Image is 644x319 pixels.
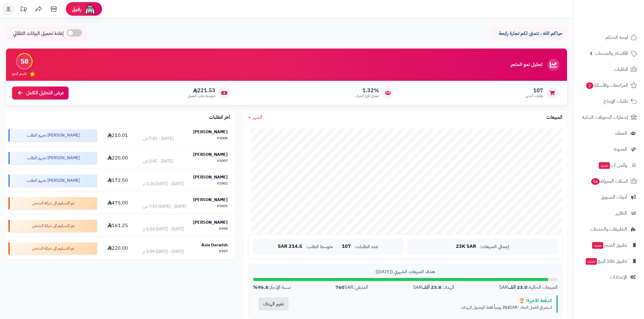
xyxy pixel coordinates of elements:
[546,115,562,120] h3: المبيعات
[577,254,640,268] a: تطبيق نقاط البيعجديد
[616,209,627,217] span: التقارير
[577,206,640,220] a: التقارير
[143,226,184,232] div: [DATE] - [DATE] 6:54 م
[585,257,627,265] span: تطبيق نقاط البيع
[577,174,640,188] a: السلات المتروكة16
[253,284,268,291] strong: 96.8%
[187,87,215,94] span: 221.53
[193,197,228,203] strong: [PERSON_NAME]
[201,242,228,248] strong: Asia Darwish
[586,258,597,265] span: جديد
[577,78,640,93] a: المراجعات والأسئلة2
[480,244,509,249] span: إجمالي المبيعات:
[577,270,640,284] a: الإعدادات
[577,110,640,125] a: إشعارات التحويلات البنكية
[598,161,627,169] span: وآتس آب
[335,284,368,291] div: المتبقي: SAR
[577,142,640,156] a: المدونة
[615,129,627,137] span: العملاء
[603,17,638,30] img: logo-2.png
[143,136,173,142] div: [DATE] - 7:41 ص
[26,90,64,96] span: عرض التحليل الكامل
[356,93,379,99] span: معدل تكرار الشراء
[219,226,228,232] div: #998
[577,94,640,109] a: طلبات الإرجاع
[356,87,379,94] span: 1.32%
[253,284,291,291] div: نسبة الإنجاز:
[306,244,333,249] span: متوسط الطلب:
[99,215,136,237] td: 161.25
[496,30,562,37] p: حياكم الله ، نتمنى لكم تجارة رابحة
[248,114,262,121] a: الشهر
[209,115,230,120] h3: آخر الطلبات
[252,114,262,121] span: الشهر
[84,3,96,15] img: ai-face.png
[299,305,552,311] p: استمر في العمل الجاد - SAR يومياً فقط للوصول للهدف.
[12,87,69,99] a: عرض التحليل الكامل
[193,151,228,158] strong: [PERSON_NAME]
[99,169,136,192] td: 172.50
[585,81,628,90] span: المراجعات والأسئلة
[143,158,173,164] div: [DATE] - 2:45 ص
[217,136,228,142] div: #1008
[604,97,628,106] span: طلبات الإرجاع
[606,33,628,42] span: لوحة التحكم
[8,175,97,187] div: [PERSON_NAME] تجهيز الطلب
[586,82,593,89] span: 2
[217,204,228,210] div: #1001
[193,174,228,180] strong: [PERSON_NAME]
[577,62,640,77] a: الطلبات
[591,177,628,185] span: السلات المتروكة
[577,30,640,45] a: لوحة التحكم
[217,158,228,164] div: #1007
[590,225,627,233] span: التطبيقات والخدمات
[413,284,454,291] div: الهدف: SAR
[595,49,628,58] span: الأقسام والمنتجات
[582,113,628,122] span: إشعارات التحويلات البنكية
[342,244,351,249] span: 107
[99,147,136,169] td: 220.00
[299,298,552,304] div: الدفعة الأخيرة! 🏆
[577,222,640,236] a: التطبيقات والخدمات
[143,204,187,210] div: [DATE] - [DATE] 7:53 ص
[8,129,97,141] div: [PERSON_NAME] تجهيز الطلب
[337,244,338,249] span: |
[499,284,558,291] div: المبيعات الحالية: SAR
[601,193,627,201] span: أدوات التسويق
[219,249,228,255] div: #997
[8,220,97,232] div: تم التسليم الى شركة الشحن
[610,273,627,281] span: الإعدادات
[456,244,476,249] span: 23K SAR
[422,284,441,291] strong: 23.8 ألف
[16,3,31,17] a: تحديثات المنصة
[511,62,542,68] h3: تحليل نمو المتجر
[278,244,302,249] span: 214.5 SAR
[8,242,97,254] div: تم التسليم الى شركة الشحن
[354,244,378,249] span: عدد الطلبات:
[187,93,215,99] span: متوسط طلب العميل
[577,190,640,204] a: أدوات التسويق
[12,71,27,76] span: تقييم النمو
[217,181,228,187] div: #1002
[193,219,228,226] strong: [PERSON_NAME]
[614,145,627,153] span: المدونة
[526,93,543,99] span: طلبات الشهر
[508,284,527,291] strong: 23.0 ألف
[13,30,64,37] span: إعادة تحميل البيانات التلقائي
[99,124,136,147] td: 210.01
[591,178,600,185] span: 16
[591,241,627,249] span: تطبيق المتجر
[72,5,82,13] span: رفيق
[143,181,184,187] div: [DATE] - [DATE] 1:26 م
[335,284,344,291] strong: 760
[526,87,543,94] span: 107
[253,269,558,275] div: هدف المبيعات الشهري ([DATE])
[577,126,640,141] a: العملاء
[592,242,603,249] span: جديد
[143,249,184,255] div: [DATE] - [DATE] 5:09 م
[258,297,289,311] button: تغيير الهدف
[502,304,510,311] strong: 253
[8,152,97,164] div: [PERSON_NAME] تجهيز الطلب
[599,162,610,169] span: جديد
[99,192,136,214] td: 475.00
